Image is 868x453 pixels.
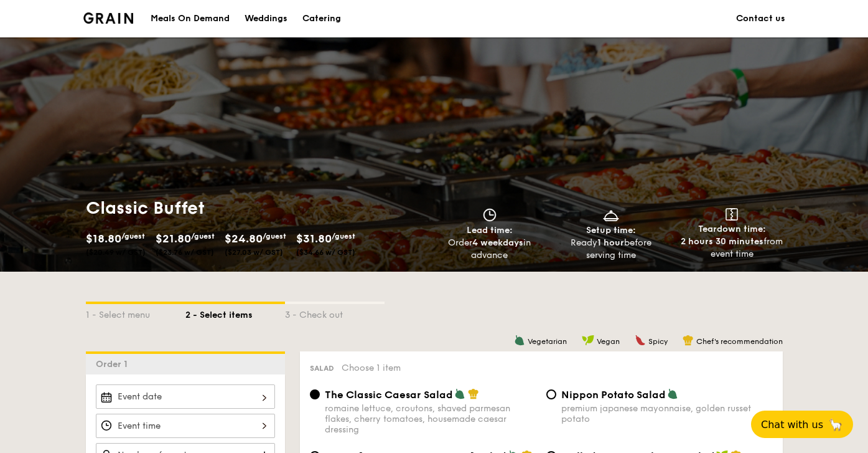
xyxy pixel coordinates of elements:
div: 3 - Check out [285,304,385,322]
span: Setup time: [586,225,636,236]
div: Order in advance [434,237,546,262]
img: icon-clock.2db775ea.svg [480,208,499,222]
span: Vegan [597,337,620,346]
span: Nippon Potato Salad [561,389,666,401]
span: Vegetarian [528,337,567,346]
strong: 1 hour [597,237,624,248]
strong: 4 weekdays [472,237,523,248]
span: The Classic Caesar Salad [325,389,453,401]
span: 🦙 [828,417,843,432]
span: Choose 1 item [342,363,401,373]
span: Order 1 [96,359,133,370]
img: icon-vegetarian.fe4039eb.svg [454,388,465,399]
div: 1 - Select menu [86,304,185,322]
span: ($27.03 w/ GST) [225,248,283,257]
span: /guest [332,232,355,241]
button: Chat with us🦙 [751,411,853,438]
a: Logotype [83,12,134,24]
span: /guest [121,232,145,241]
span: ($23.76 w/ GST) [156,248,214,257]
span: $24.80 [225,232,263,246]
img: icon-vegan.f8ff3823.svg [582,335,594,346]
div: from event time [676,236,788,260]
span: Teardown time: [698,224,766,234]
div: romaine lettuce, croutons, shaved parmesan flakes, cherry tomatoes, housemade caesar dressing [325,403,536,435]
div: Ready before serving time [555,237,666,262]
span: Chef's recommendation [696,337,783,346]
h1: Classic Buffet [86,197,429,219]
input: Event date [96,384,275,409]
span: Salad [310,364,334,373]
input: Nippon Potato Saladpremium japanese mayonnaise, golden russet potato [546,389,556,399]
strong: 2 hours 30 minutes [681,236,763,247]
span: Chat with us [761,419,823,431]
img: icon-vegetarian.fe4039eb.svg [514,335,525,346]
span: Spicy [648,337,668,346]
span: $18.80 [86,232,121,246]
div: premium japanese mayonnaise, golden russet potato [561,403,773,424]
div: 2 - Select items [185,304,285,322]
span: $21.80 [156,232,191,246]
input: Event time [96,414,275,438]
span: ($34.66 w/ GST) [296,248,355,257]
span: $31.80 [296,232,332,246]
input: The Classic Caesar Saladromaine lettuce, croutons, shaved parmesan flakes, cherry tomatoes, house... [310,389,320,399]
img: icon-spicy.37a8142b.svg [635,335,646,346]
img: icon-vegetarian.fe4039eb.svg [667,388,678,399]
span: ($20.49 w/ GST) [86,248,146,257]
img: icon-chef-hat.a58ddaea.svg [468,388,479,399]
span: Lead time: [467,225,513,236]
span: /guest [263,232,286,241]
img: icon-teardown.65201eee.svg [726,208,738,221]
img: icon-chef-hat.a58ddaea.svg [683,335,694,346]
img: Grain [83,12,134,24]
img: icon-dish.430c3a2e.svg [602,208,620,222]
span: /guest [191,232,215,241]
